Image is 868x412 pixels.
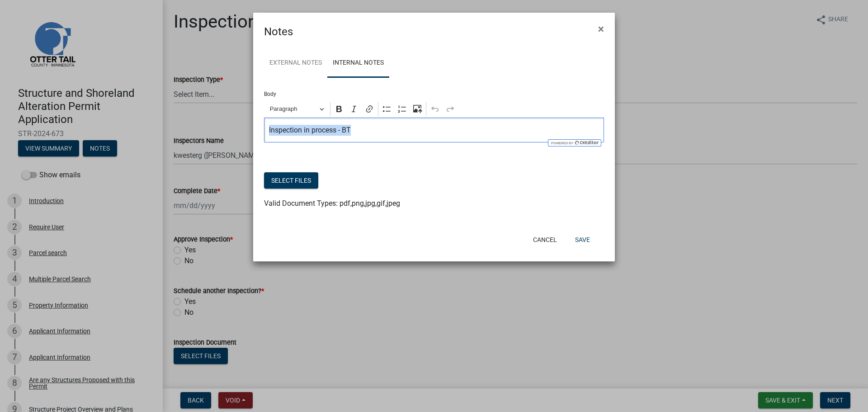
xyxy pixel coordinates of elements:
[266,102,328,116] button: Paragraph, Heading
[264,199,400,208] span: Valid Document Types: pdf,png,jpg,gif,jpeg
[264,91,276,97] label: Body
[270,104,317,114] span: Paragraph
[264,100,604,118] div: Editor toolbar
[526,232,564,248] button: Cancel
[264,24,293,40] h4: Notes
[327,49,389,78] a: Internal Notes
[264,172,318,189] button: Select files
[591,16,611,42] button: Close
[264,49,327,78] a: External Notes
[598,23,604,35] span: ×
[568,232,597,248] button: Save
[264,118,604,142] div: Editor editing area: main. Press Alt+0 for help.
[269,125,599,136] p: Inspection in process - BT
[550,141,573,145] span: Powered by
